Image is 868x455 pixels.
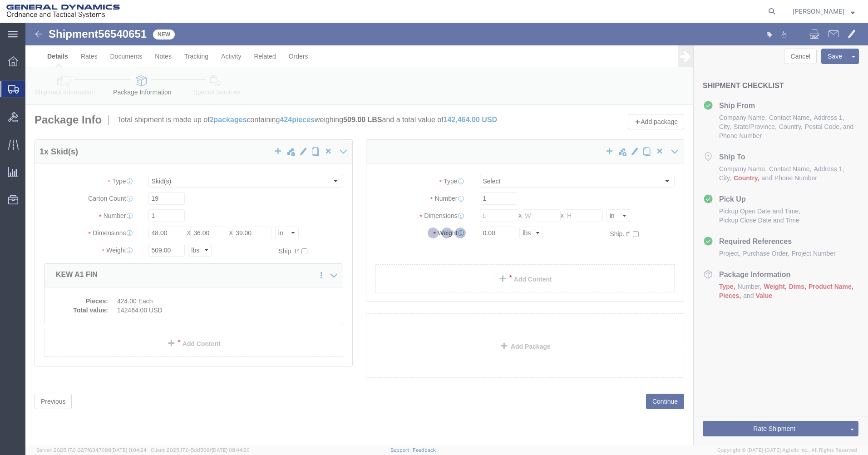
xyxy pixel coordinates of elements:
[717,446,857,454] span: Copyright © [DATE]-[DATE] Agistix Inc., All Rights Reserved
[111,447,147,453] span: [DATE] 11:04:24
[6,5,120,18] img: logo
[413,447,436,453] a: Feedback
[390,447,413,453] a: Support
[212,447,250,453] span: [DATE] 08:44:20
[36,447,147,453] span: Server: 2025.17.0-327f6347098
[792,6,855,17] button: [PERSON_NAME]
[793,6,844,16] span: Kayla Singleton
[151,447,250,453] span: Client: 2025.17.0-5dd568f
